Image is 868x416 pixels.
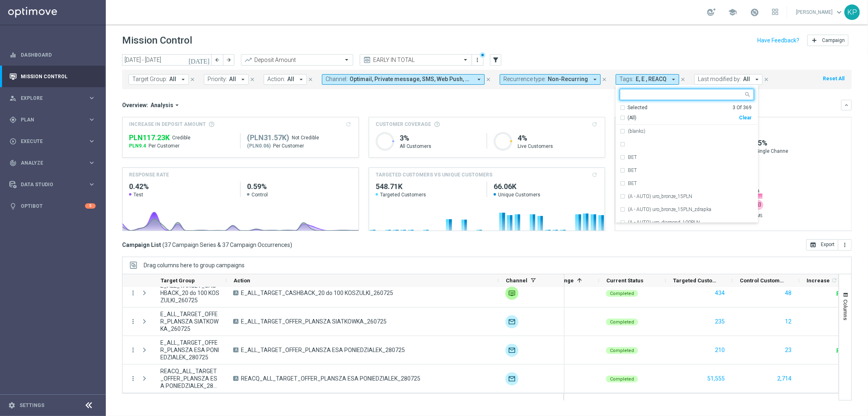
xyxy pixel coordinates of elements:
[628,194,692,199] label: (A - AUTO) uro_bronze_15PLN
[161,277,195,284] span: Target Group
[620,164,754,177] div: BET
[506,277,527,284] span: Channel
[151,101,173,109] span: Analysis
[485,75,492,84] button: close
[706,374,726,384] button: 51,555
[807,277,830,284] span: Increase
[503,76,546,83] span: Recurrence type:
[226,57,232,63] i: arrow_forward
[616,104,758,223] ng-dropdown-panel: Options list
[326,76,348,83] span: Channel:
[233,319,238,324] span: A
[247,143,271,149] span: (PLN0.06)
[249,77,255,82] i: close
[129,346,137,354] i: more_vert
[784,345,792,355] button: 23
[244,56,252,64] i: trending_up
[806,239,838,251] button: open_in_browser Export
[627,104,647,111] div: Selected
[620,125,754,138] div: (blanks)
[835,8,844,17] span: keyboard_arrow_down
[616,74,679,85] button: Tags: E, E , REACQ arrow_drop_down
[494,191,598,198] span: Unique Customers
[9,73,96,80] button: Mission Control
[627,114,636,121] span: (All)
[273,143,304,149] span: Per Customer
[620,151,754,164] div: BET
[129,74,189,85] button: Target Group: All arrow_drop_down
[9,138,96,145] button: play_circle_outline Execute keyboard_arrow_right
[753,76,761,83] i: arrow_drop_down
[714,317,726,327] button: 235
[144,262,245,269] div: Row Groups
[714,345,726,355] button: 210
[806,241,852,248] multiple-options-button: Export to CSV
[173,101,181,109] i: arrow_drop_down
[505,315,518,328] img: Optimail
[505,344,518,357] div: Optimail
[190,77,195,82] i: close
[88,159,96,167] i: keyboard_arrow_right
[400,133,480,143] h1: 3%
[144,262,245,269] span: Drag columns here to group campaigns
[172,134,190,141] span: Credible
[754,138,767,148] span: 75%
[88,180,96,188] i: keyboard_arrow_right
[21,96,88,101] span: Explore
[616,89,758,223] ng-select: E, E , REACQ
[606,289,638,297] colored-tag: Completed
[179,76,187,83] i: arrow_drop_down
[636,76,667,83] span: E, E , REACQ
[714,288,726,298] button: 434
[475,76,483,83] i: arrow_drop_down
[842,299,849,320] span: Columns
[376,121,431,128] span: Customer Coverage
[160,310,219,332] span: E_ALL_TARGET_OFFER_PLANSZA SIATKOWKA_260725
[694,74,763,85] button: Last modified by: All arrow_drop_down
[21,139,88,144] span: Execute
[241,375,420,382] span: REACQ_ALL_TARGET_OFFER_PLANSZA ESA PONIEDZIALEK_280725
[670,76,677,83] i: arrow_drop_down
[606,346,638,354] colored-tag: Completed
[241,346,405,354] span: E_ALL_TARGET_OFFER_PLANSZA ESA PONIEDZIALEK_280725
[756,148,789,154] span: Single Channel
[784,288,792,298] button: 48
[9,203,96,209] button: lightbulb Optibot 5
[754,200,763,210] div: SMS
[129,318,137,325] button: more_vert
[836,290,862,297] p: PLN2,125
[247,182,352,191] h2: 0.59%
[610,291,634,296] span: Completed
[148,101,183,109] button: Analysis arrow_drop_down
[619,76,634,83] span: Tags:
[9,160,96,166] button: track_changes Analyze keyboard_arrow_right
[129,171,169,178] h4: Response Rate
[187,54,212,66] button: [DATE]
[241,54,353,66] ng-select: Deposit Amount
[129,143,146,149] span: PLN9.4
[241,318,387,325] span: E_ALL_TARGET_OFFER_PLANSZA SIATKOWKA_260725
[474,57,481,63] i: more_vert
[267,76,285,83] span: Action:
[290,241,292,249] span: )
[122,35,192,46] h1: Mission Control
[233,291,238,295] span: A
[740,277,785,284] span: Control Customers
[494,182,598,191] h2: 66,059
[620,177,754,190] div: BET
[842,242,848,248] i: more_vert
[292,134,319,141] span: Not Credible
[234,277,250,284] span: Action
[129,289,137,297] button: more_vert
[480,52,485,58] div: There are unsaved changes
[591,76,599,83] i: arrow_drop_down
[505,287,518,300] div: Private message
[9,117,96,123] div: gps_fixed Plan keyboard_arrow_right
[21,161,88,165] span: Analyze
[233,348,238,352] span: A
[748,213,770,218] span: SMS
[129,375,137,382] button: more_vert
[728,8,737,17] span: school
